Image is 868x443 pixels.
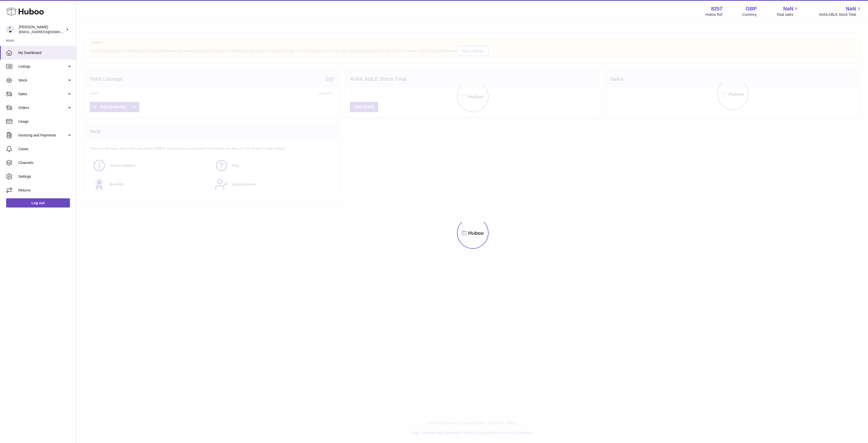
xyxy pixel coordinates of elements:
span: [EMAIL_ADDRESS][DOMAIN_NAME] [19,30,75,34]
span: My Dashboard [18,50,72,55]
span: Settings [18,174,72,179]
strong: 8257 [711,5,723,12]
span: Returns [18,188,72,193]
span: Invoicing and Payments [18,133,67,138]
a: NaN AVAILABLE Stock Total [819,5,862,17]
span: NaN [846,5,856,12]
span: Listings [18,64,67,69]
div: Currency [742,12,757,17]
span: AVAILABLE Stock Total [819,12,862,17]
span: NaN [783,5,793,12]
div: Huboo Ref [705,12,723,17]
span: Orders [18,105,67,110]
img: don@skinsgolf.com [6,26,14,33]
span: Channels [18,160,72,165]
a: Log out [6,198,70,207]
span: Sales [18,92,67,96]
div: [PERSON_NAME] [19,25,65,34]
span: Usage [18,119,72,124]
span: Total sales [776,12,799,17]
strong: GBP [746,5,757,12]
a: NaN Total sales [776,5,799,17]
span: Cases [18,147,72,151]
span: Stock [18,78,67,83]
